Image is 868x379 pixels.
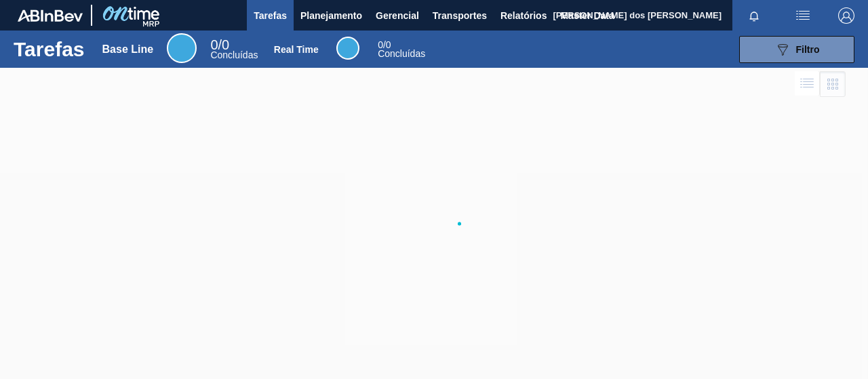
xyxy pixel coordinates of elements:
img: Logout [838,7,854,24]
span: 0 [210,37,218,52]
span: Relatórios [500,7,547,24]
span: / 0 [378,39,391,50]
button: Filtro [739,36,854,63]
div: Base Line [102,43,154,56]
img: userActions [795,7,811,24]
span: Gerencial [376,7,419,24]
span: 0 [378,39,383,50]
div: Base Line [167,33,197,63]
span: Filtro [796,44,820,55]
span: Transportes [433,7,487,24]
img: TNhmsLtSVTkK8tSr43FrP2fwEKptu5GPRR3wAAAABJRU5ErkJggg== [18,9,83,22]
button: Notificações [732,6,776,25]
span: Planejamento [300,7,362,24]
div: Real Time [274,44,319,55]
div: Real Time [336,37,359,60]
div: Base Line [210,39,258,60]
h1: Tarefas [14,41,85,57]
div: Real Time [378,41,425,58]
span: Concluídas [378,48,425,59]
span: / 0 [210,37,229,52]
span: Concluídas [210,49,258,60]
span: Tarefas [254,7,287,24]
